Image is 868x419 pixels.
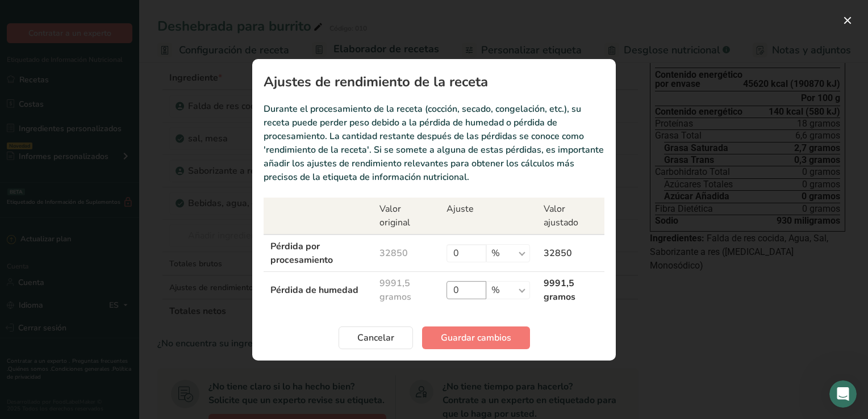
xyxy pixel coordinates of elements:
[373,271,439,308] td: 9991,5 gramos
[9,261,218,321] div: Rana dice...
[9,261,186,296] div: Menciona también el número correcto de paquetes.Rana • Hace 3h
[18,177,177,199] div: ¿Mencionaste el número correcto de porciones?
[55,6,129,14] h1: [PERSON_NAME]
[264,271,373,308] td: Pérdida de humedad
[54,332,63,341] button: Adjuntar un archivo
[829,380,857,408] iframe: Intercom live chat
[373,234,439,272] td: 32850
[10,308,218,328] textarea: Escribe un mensaje...
[9,18,218,44] div: Rana dice...
[50,121,209,155] div: porque si mi peso total es de 5007.00 porque en mi tabla nutrimental me sale que una porción de 2431
[440,198,537,234] th: Ajuste
[537,198,604,234] th: Valor ajustado
[9,170,186,206] div: ¿Mencionaste el número correcto de porciones?
[339,326,413,349] button: Cancelar
[537,271,604,308] td: 9991,5 gramos
[72,332,81,341] button: Empezar a grabar
[264,102,604,184] p: Durante el procesamiento de la receta (cocción, secado, congelación, etc.), su receta puede perde...
[18,332,27,341] button: Selector de emoji
[9,170,218,215] div: Rana dice...
[9,216,218,261] div: Jonathan dice...
[91,89,218,114] div: si tengo una pequeña duda
[537,234,604,272] td: 32850
[264,234,373,272] td: Pérdida por procesamiento
[100,95,209,107] div: si tengo una pequeña duda
[18,299,73,305] div: Rana • Hace 3h
[55,14,110,26] p: Activo hace 1h
[9,44,218,89] div: Rana dice...
[199,5,220,25] div: Cerrar
[36,332,45,341] button: Selector de gif
[441,331,511,345] span: Guardar cambios
[41,115,218,162] div: porque si mi peso total es de 5007.00 porque en mi tabla nutrimental me sale que una porción de 2431
[373,198,439,234] th: Valor original
[195,328,213,346] button: Enviar un mensaje...
[422,326,530,349] button: Guardar cambios
[178,5,199,26] button: Inicio
[264,75,604,89] h1: Ajustes de rendimiento de la receta
[7,5,29,26] button: Volver
[18,267,177,290] div: Menciona también el número correcto de paquetes.
[32,6,51,24] img: Imagen de perfil de Rana
[9,89,218,115] div: Jonathan dice...
[9,44,186,79] div: Perfecto. No dudes en ponerte en contacto si necesitas más ayuda
[41,216,218,252] div: si solamente saco 1 porción de ahi porque yo empaco mis salseo de 5 kg
[18,51,177,73] div: Perfecto. No dudes en ponerte en contacto si necesitas más ayuda
[9,115,218,171] div: Jonathan dice...
[357,331,394,345] span: Cancelar
[50,223,209,245] div: si solamente saco 1 porción de ahi porque yo empaco mis salseo de 5 kg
